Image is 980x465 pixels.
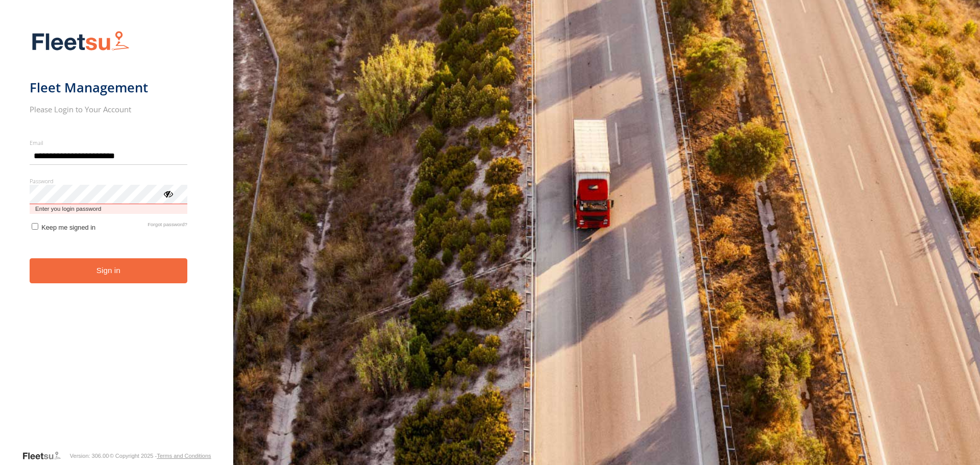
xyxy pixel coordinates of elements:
[30,79,187,96] h1: Fleet Management
[32,223,38,230] input: Keep me signed in
[157,453,211,459] a: Terms and Conditions
[30,258,187,283] button: Sign in
[30,29,132,55] img: Fleetsu
[30,104,187,114] h2: Please Login to Your Account
[41,224,95,231] span: Keep me signed in
[70,453,109,459] div: Version: 306.00
[163,188,173,199] div: ViewPassword
[30,25,204,450] form: main
[148,222,187,231] a: Forgot password?
[30,177,187,185] label: Password
[30,204,187,214] span: Enter you login password
[30,139,187,146] label: Email
[110,453,211,459] div: © Copyright 2025 -
[22,451,69,461] a: Visit our Website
